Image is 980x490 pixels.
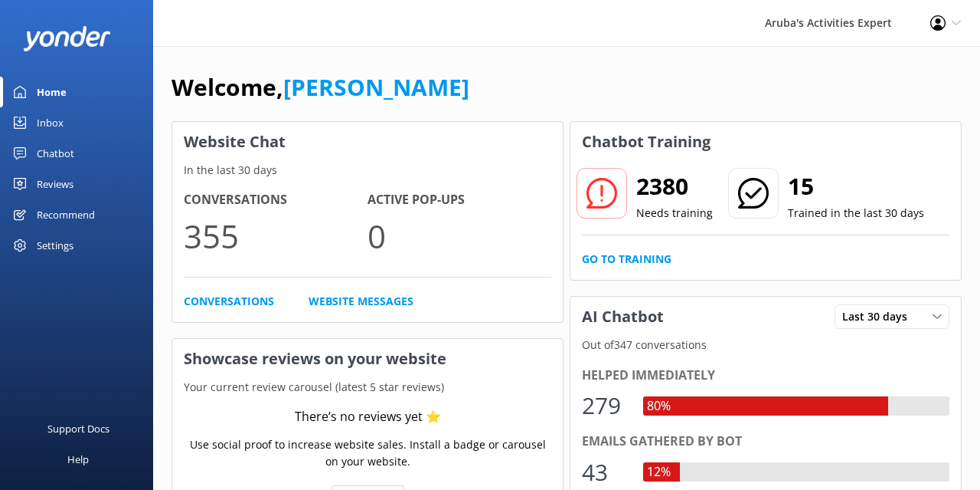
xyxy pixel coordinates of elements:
div: Chatbot [37,138,74,169]
div: 80% [643,396,675,416]
span: Last 30 days [842,308,916,325]
div: There’s no reviews yet ⭐ [295,407,441,427]
a: [PERSON_NAME] [283,71,469,103]
div: Settings [37,230,73,261]
p: Needs training [636,205,713,222]
div: Support Docs [47,413,109,444]
h3: AI Chatbot [570,297,675,337]
div: Inbox [37,107,64,138]
div: Reviews [37,169,73,199]
a: Conversations [184,293,274,310]
a: Go to Training [582,251,671,268]
div: 279 [582,387,628,424]
h4: Conversations [184,190,367,210]
div: 12% [643,462,675,482]
p: In the last 30 days [172,162,563,179]
div: Help [67,444,89,475]
p: Your current review carousel (latest 5 star reviews) [172,379,563,396]
div: Emails gathered by bot [582,432,949,452]
h3: Website Chat [172,122,563,162]
h4: Active Pop-ups [367,190,551,210]
p: 355 [184,210,367,261]
h2: 15 [788,168,924,205]
p: Out of 347 conversations [570,337,961,354]
h1: Welcome, [171,69,469,106]
div: Helped immediately [582,366,949,386]
h3: Chatbot Training [570,122,722,162]
h2: 2380 [636,168,713,205]
h3: Showcase reviews on your website [172,339,563,379]
div: Recommend [37,199,95,230]
a: Website Messages [309,293,413,310]
img: yonder-white-logo.png [23,26,111,51]
p: Use social proof to increase website sales. Install a badge or carousel on your website. [184,436,551,471]
p: Trained in the last 30 days [788,205,924,222]
p: 0 [367,210,551,261]
div: Home [37,77,67,107]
